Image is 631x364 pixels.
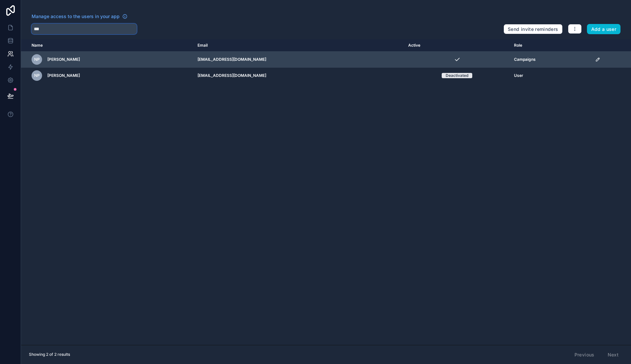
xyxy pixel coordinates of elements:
[32,13,128,20] a: Manage access to the users in your app
[510,39,591,52] th: Role
[194,52,404,68] td: [EMAIL_ADDRESS][DOMAIN_NAME]
[587,24,621,34] button: Add a user
[29,352,70,357] span: Showing 2 of 2 results
[503,24,562,34] button: Send invite reminders
[194,39,404,52] th: Email
[446,73,468,78] div: Deactivated
[32,13,120,20] span: Manage access to the users in your app
[514,73,523,78] span: User
[404,39,510,52] th: Active
[21,39,631,345] div: scrollable content
[47,57,80,62] span: [PERSON_NAME]
[47,73,80,78] span: [PERSON_NAME]
[34,57,40,62] span: NP
[21,39,194,52] th: Name
[514,57,536,62] span: Campaigns
[34,73,40,78] span: NP
[194,68,404,84] td: [EMAIL_ADDRESS][DOMAIN_NAME]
